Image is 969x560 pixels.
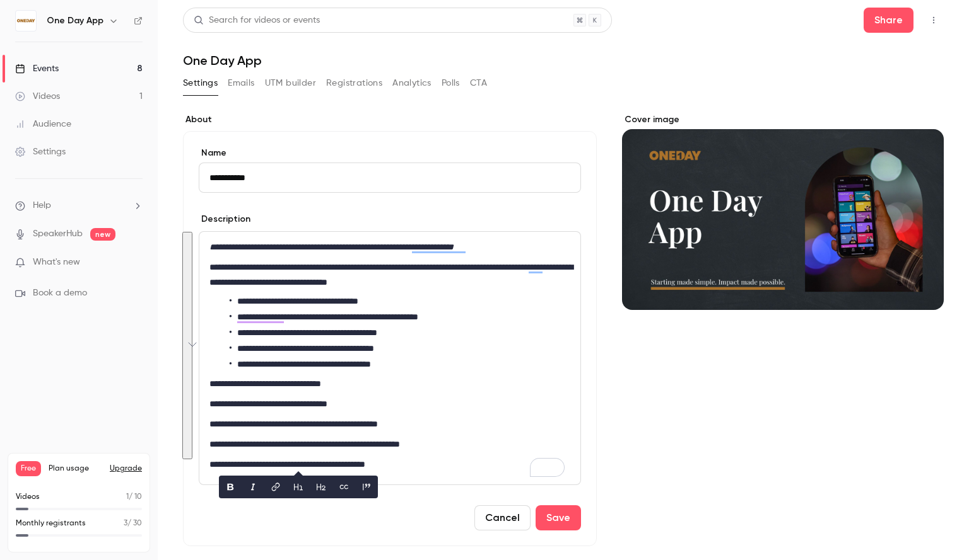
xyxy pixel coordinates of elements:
[90,228,115,241] span: new
[622,113,944,310] section: Cover image
[124,520,127,527] span: 3
[16,491,40,503] p: Videos
[15,199,143,212] li: help-dropdown-opener
[16,461,41,476] span: Free
[536,505,581,530] button: Save
[15,146,66,158] div: Settings
[199,232,580,484] div: editor
[33,199,51,212] span: Help
[49,464,102,474] span: Plan usage
[47,14,103,27] h6: One Day App
[228,73,254,93] button: Emails
[199,231,581,485] section: description
[183,113,597,126] label: About
[124,518,142,529] p: / 30
[110,464,142,474] button: Upgrade
[183,53,944,68] h1: One Day App
[326,73,382,93] button: Registrations
[126,491,142,503] p: / 10
[243,477,263,497] button: italic
[864,8,913,33] button: Share
[392,73,432,93] button: Analytics
[199,232,580,484] div: To enrich screen reader interactions, please activate Accessibility in Grammarly extension settings
[16,518,86,529] p: Monthly registrants
[33,287,87,300] span: Book a demo
[33,256,80,269] span: What's new
[199,147,581,159] label: Name
[183,73,218,93] button: Settings
[265,73,316,93] button: UTM builder
[33,227,83,241] a: SpeakerHub
[442,73,460,93] button: Polls
[126,493,129,501] span: 1
[470,73,487,93] button: CTA
[474,505,531,530] button: Cancel
[127,257,143,268] iframe: Noticeable Trigger
[356,477,377,497] button: blockquote
[199,213,250,226] label: Description
[15,62,59,75] div: Events
[15,118,71,130] div: Audience
[15,90,60,103] div: Videos
[16,11,36,31] img: One Day App
[622,113,944,126] label: Cover image
[220,477,240,497] button: bold
[266,477,286,497] button: link
[194,14,320,27] div: Search for videos or events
